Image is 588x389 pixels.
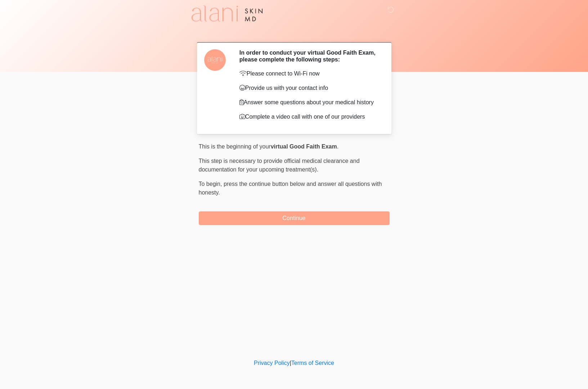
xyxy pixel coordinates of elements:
a: | [290,360,291,366]
span: This step is necessary to provide official medical clearance and documentation for your upcoming ... [199,158,360,173]
span: This is the beginning of your [199,143,271,150]
span: press the continue button below and answer all questions with honesty. [199,181,382,196]
p: Answer some questions about your medical history [239,98,379,107]
p: Provide us with your contact info [239,84,379,92]
a: Privacy Policy [254,360,290,366]
h1: ‎ ‎ ‎ [193,26,395,39]
a: Terms of Service [291,360,334,366]
span: To begin, [199,181,224,187]
span: . [337,143,338,150]
p: Complete a video call with one of our providers [239,113,379,121]
h2: In order to conduct your virtual Good Faith Exam, please complete the following steps: [239,49,379,63]
button: Continue [199,211,390,225]
img: Agent Avatar [204,49,226,71]
p: Please connect to Wi-Fi now [239,69,379,78]
strong: virtual Good Faith Exam [271,143,337,150]
img: Alani Skin MD Logo [192,5,262,22]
